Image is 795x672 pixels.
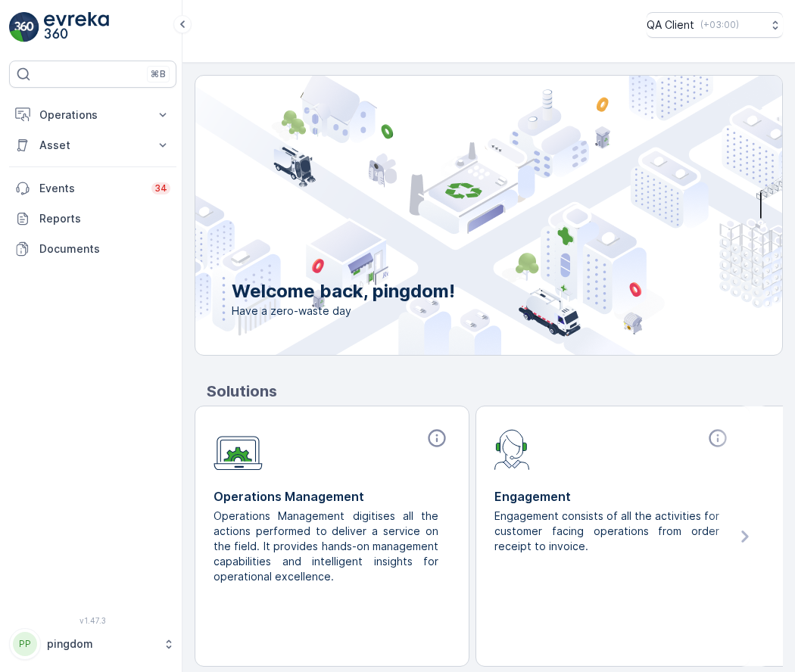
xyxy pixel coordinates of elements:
p: 34 [154,182,167,194]
p: Operations Management [214,487,450,506]
p: Solutions [207,380,783,403]
p: pingdom [47,636,155,652]
img: logo [9,12,39,42]
a: Documents [9,234,176,264]
button: Asset [9,130,176,160]
img: module-icon [494,428,530,470]
div: PP [13,632,37,656]
p: Reports [39,211,170,226]
img: logo_light-DOdMpM7g.png [44,12,109,42]
a: Events34 [9,173,176,204]
p: Engagement consists of all the activities for customer facing operations from order receipt to in... [494,509,719,554]
p: Events [39,181,142,196]
img: module-icon [214,428,263,471]
p: QA Client [647,17,694,33]
span: Have a zero-waste day [232,303,455,319]
button: PPpingdom [9,628,176,660]
span: v 1.47.3 [9,616,176,625]
p: Operations [39,107,146,123]
p: Documents [39,241,170,257]
button: Operations [9,100,176,130]
p: ⌘B [151,68,166,80]
a: Reports [9,204,176,234]
p: Welcome back, pingdom! [232,279,455,303]
button: QA Client(+03:00) [647,12,783,38]
p: Engagement [494,487,731,506]
p: ( +03:00 ) [700,19,739,31]
p: Asset [39,138,146,153]
img: city illustration [127,76,782,355]
p: Operations Management digitises all the actions performed to deliver a service on the field. It p... [214,509,438,584]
